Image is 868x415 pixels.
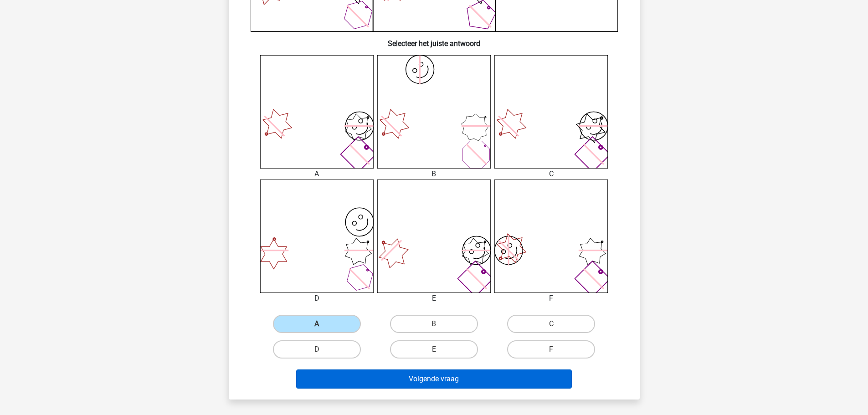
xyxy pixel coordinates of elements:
button: Volgende vraag [296,369,572,389]
h6: Selecteer het juiste antwoord [243,32,625,48]
label: E [390,340,478,359]
label: C [507,315,595,333]
div: B [370,169,498,179]
label: A [273,315,361,333]
label: F [507,340,595,359]
label: B [390,315,478,333]
div: C [488,169,615,179]
div: A [253,169,380,179]
div: E [370,293,498,304]
label: D [273,340,361,359]
div: F [488,293,615,304]
div: D [253,293,380,304]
